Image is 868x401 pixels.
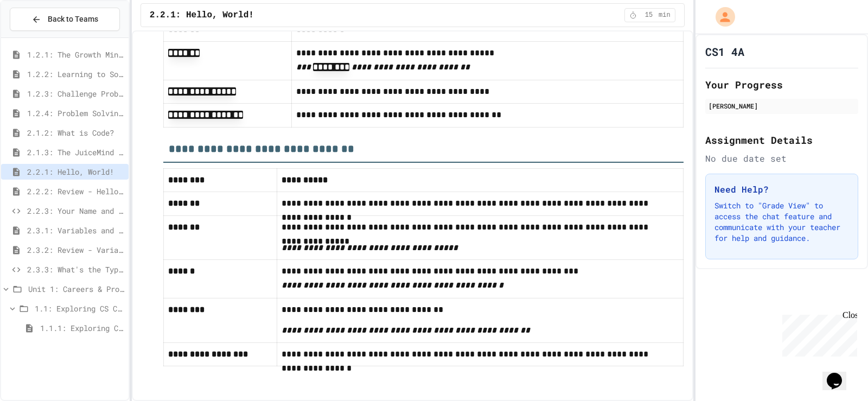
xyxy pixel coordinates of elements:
h3: Need Help? [714,183,849,196]
span: 2.2.1: Hello, World! [27,166,124,177]
h2: Your Progress [705,77,858,92]
span: 15 [640,11,658,20]
button: Back to Teams [10,8,120,31]
div: Chat with us now!Close [4,4,75,69]
span: Back to Teams [48,14,98,25]
span: 2.1.2: What is Code? [27,127,124,138]
span: 1.2.1: The Growth Mindset [27,49,124,60]
span: 2.3.2: Review - Variables and Data Types [27,244,124,256]
h1: CS1 4A [705,44,744,59]
div: My Account [704,4,738,29]
span: 2.1.3: The JuiceMind IDE [27,147,124,158]
div: No due date set [705,152,858,165]
span: 2.2.3: Your Name and Favorite Movie [27,205,124,217]
span: 2.3.3: What's the Type? [27,264,124,275]
span: 1.2.4: Problem Solving Practice [27,107,124,119]
div: [PERSON_NAME] [709,101,855,111]
iframe: chat widget [822,358,857,390]
span: 1.2.2: Learning to Solve Hard Problems [27,68,124,80]
span: 1.1: Exploring CS Careers [35,303,124,314]
p: Switch to "Grade View" to access the chat feature and communicate with your teacher for help and ... [714,200,849,244]
span: 2.2.1: Hello, World! [150,9,254,22]
h2: Assignment Details [705,132,858,148]
span: min [659,11,671,20]
span: 2.2.2: Review - Hello, World! [27,186,124,197]
span: 1.1.1: Exploring CS Careers [40,322,124,334]
span: 2.3.1: Variables and Data Types [27,225,124,236]
span: 1.2.3: Challenge Problem - The Bridge [27,88,124,99]
iframe: chat widget [778,310,857,357]
span: Unit 1: Careers & Professionalism [28,283,124,295]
